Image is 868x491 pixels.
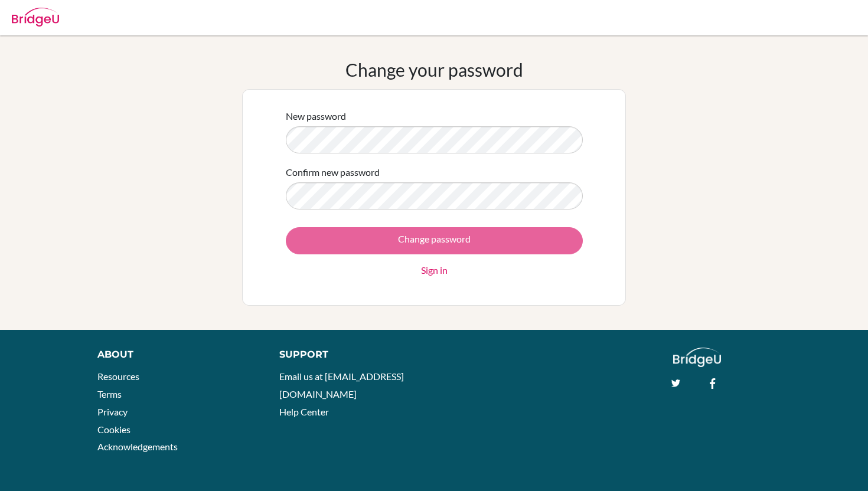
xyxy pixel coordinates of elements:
label: Confirm new password [286,165,380,179]
a: Acknowledgements [97,441,178,452]
div: About [97,348,253,362]
a: Cookies [97,424,130,435]
h1: Change your password [345,59,523,80]
a: Terms [97,388,122,400]
div: Support [279,348,422,362]
label: New password [286,109,346,123]
a: Resources [97,371,139,382]
a: Help Center [279,406,329,417]
a: Privacy [97,406,128,417]
a: Sign in [421,263,448,277]
img: logo_white@2x-f4f0deed5e89b7ecb1c2cc34c3e3d731f90f0f143d5ea2071677605dd97b5244.png [673,348,721,367]
a: Email us at [EMAIL_ADDRESS][DOMAIN_NAME] [279,371,404,400]
img: Bridge-U [12,8,59,27]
